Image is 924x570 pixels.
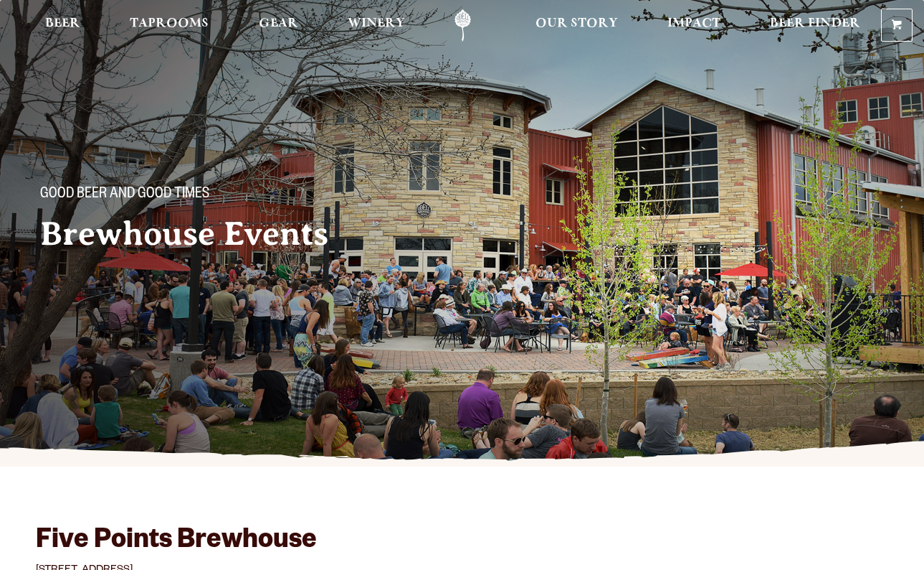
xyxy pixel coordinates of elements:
a: Gear [249,9,308,42]
a: Odell Home [436,9,490,42]
a: Winery [338,9,414,42]
span: Winery [348,18,405,29]
span: Gear [259,18,298,29]
span: Beer [45,18,80,29]
a: Impact [658,9,730,42]
a: Our Story [526,9,627,42]
a: Beer [36,9,90,42]
h3: Five Points Brewhouse [36,524,317,562]
span: Taprooms [130,18,209,29]
span: Impact [667,18,720,29]
a: Taprooms [120,9,218,42]
h2: Brewhouse Events [40,216,487,252]
span: Our Story [535,18,618,29]
span: Good Beer and Good Times [40,186,209,205]
span: Beer Finder [770,18,860,29]
a: Beer Finder [761,9,870,42]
